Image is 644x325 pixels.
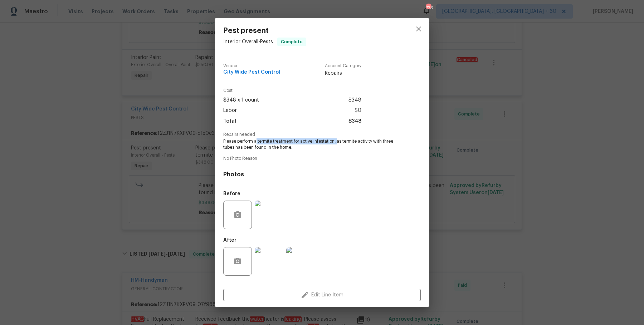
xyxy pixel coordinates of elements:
[223,132,421,137] span: Repairs needed
[223,116,236,127] span: Total
[325,64,361,68] span: Account Category
[223,191,240,196] h5: Before
[223,27,306,35] span: Pest present
[223,64,280,68] span: Vendor
[223,95,259,105] span: $348 x 1 count
[278,38,306,45] span: Complete
[223,171,421,178] h4: Photos
[223,138,401,151] span: Please perform a termite treatment for active infestation, as termite activity with three tubes h...
[348,95,361,105] span: $348
[355,105,361,116] span: $0
[348,116,361,127] span: $348
[223,70,280,75] span: City Wide Pest Control
[223,238,236,243] h5: After
[223,88,361,93] span: Cost
[426,4,431,11] div: 723
[223,105,237,116] span: Labor
[223,156,421,161] span: No Photo Reason
[223,39,273,44] span: Interior Overall - Pests
[325,70,361,77] span: Repairs
[410,20,427,38] button: close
